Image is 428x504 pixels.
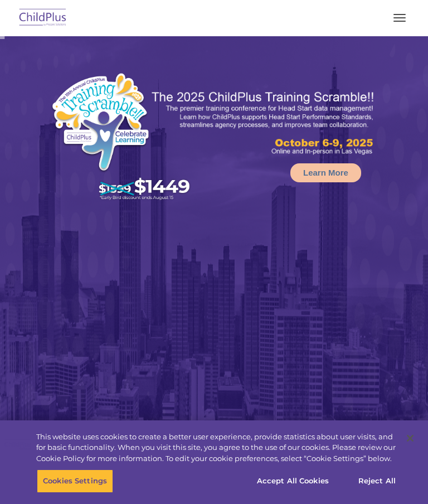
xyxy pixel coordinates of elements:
button: Close [398,426,422,450]
button: Cookies Settings [37,469,113,493]
div: This website uses cookies to create a better user experience, provide statistics about user visit... [36,432,398,464]
a: Learn More [290,163,361,182]
button: Reject All [342,469,412,493]
img: ChildPlus by Procare Solutions [17,5,69,31]
button: Accept All Cookies [251,469,335,493]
